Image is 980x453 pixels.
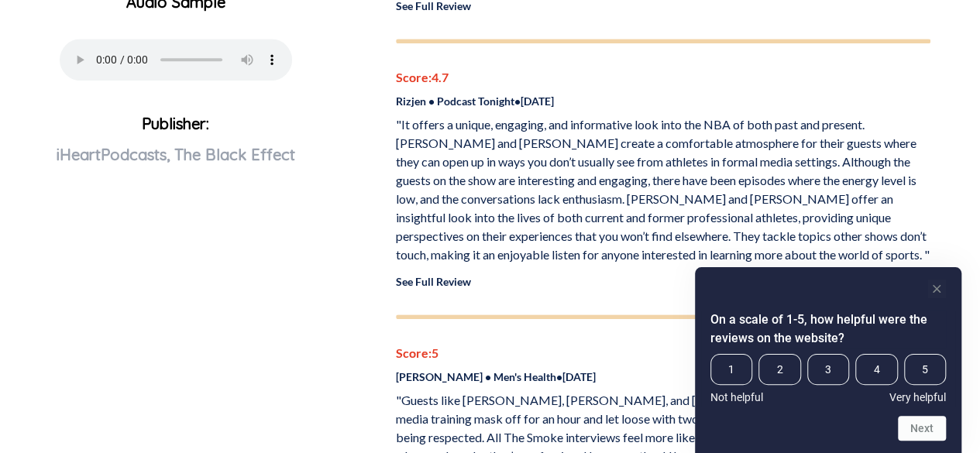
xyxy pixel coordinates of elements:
[60,39,292,81] audio: Your browser does not support the audio element
[889,391,946,403] span: Very helpful
[396,275,471,288] a: See Full Review
[710,280,946,441] div: On a scale of 1-5, how helpful were the reviews on the website? Select an option from 1 to 5, wit...
[12,108,339,220] p: Publisher:
[807,354,849,385] span: 3
[898,416,946,441] button: Next question
[710,391,763,403] span: Not helpful
[396,344,930,362] p: Score: 5
[396,369,930,385] p: [PERSON_NAME] • Men's Health • [DATE]
[396,115,930,264] p: "It offers a unique, engaging, and informative look into the NBA of both past and present. [PERSO...
[855,354,897,385] span: 4
[904,354,946,385] span: 5
[710,354,752,385] span: 1
[57,145,295,164] span: iHeartPodcasts, The Black Effect
[758,354,800,385] span: 2
[710,311,946,348] h2: On a scale of 1-5, how helpful were the reviews on the website? Select an option from 1 to 5, wit...
[396,68,930,87] p: Score: 4.7
[710,354,946,403] div: On a scale of 1-5, how helpful were the reviews on the website? Select an option from 1 to 5, wit...
[396,93,930,109] p: Rizjen • Podcast Tonight • [DATE]
[927,280,946,298] button: Hide survey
